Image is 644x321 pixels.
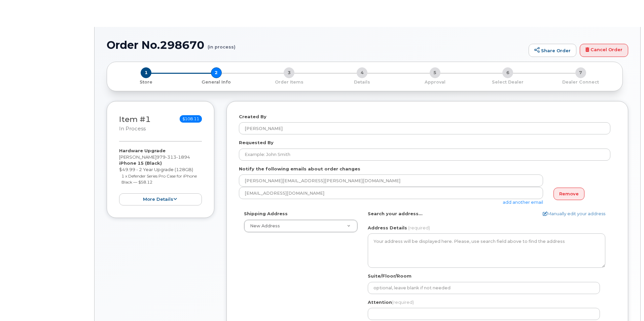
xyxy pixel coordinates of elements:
label: Address Details [368,225,407,231]
input: optional, leave blank if not needed [368,282,600,294]
a: New Address [244,220,357,232]
input: Example: john@appleseed.com [239,187,543,199]
label: Shipping Address [244,211,288,217]
span: (required) [392,299,414,305]
h3: Item #1 [119,115,151,132]
div: [PERSON_NAME] $49.99 - 2 Year Upgrade (128GB) [119,148,202,205]
small: in process [119,126,146,132]
input: Example: John Smith [239,149,610,161]
span: 1894 [176,154,190,160]
a: 1 Store [112,78,180,85]
button: more details [119,193,202,206]
a: add another email [503,199,543,205]
span: $108.11 [180,115,202,123]
a: Remove [553,188,584,200]
label: Search your address... [368,211,423,217]
label: Attention [368,299,414,306]
span: (required) [408,225,430,230]
label: Suite/Floor/Room [368,273,412,279]
a: Manually edit your address [543,211,605,217]
p: Store [115,79,177,85]
label: Requested By [239,139,274,146]
small: (in process) [208,39,236,50]
a: Cancel Order [580,44,628,57]
strong: Hardware Upgrade [119,148,166,153]
label: Created By [239,114,266,120]
a: Share Order [529,44,576,57]
input: Example: john@appleseed.com [239,174,543,187]
span: New Address [250,223,280,228]
span: 313 [166,154,176,160]
strong: iPhone 15 (Black) [119,160,162,166]
h1: Order No.298670 [107,39,525,51]
span: 979 [156,154,190,160]
label: Notify the following emails about order changes [239,166,360,172]
small: 1 x Defender Series Pro Case for iPhone Black — $58.12 [121,173,197,185]
span: 1 [141,67,151,78]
